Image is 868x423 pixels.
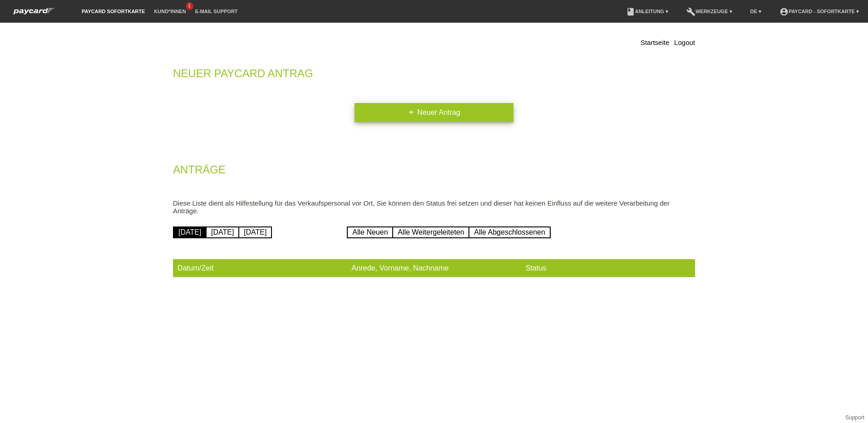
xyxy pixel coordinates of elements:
[392,226,469,238] a: Alle Weitergeleiteten
[682,9,737,14] a: buildWerkzeuge ▾
[9,10,59,17] a: paycard Sofortkarte
[191,9,242,14] a: E-Mail Support
[674,39,695,46] a: Logout
[746,9,766,14] a: DE ▾
[173,69,695,83] h2: Neuer Paycard Antrag
[355,103,513,122] a: addNeuer Antrag
[238,226,272,238] a: [DATE]
[775,9,863,14] a: account_circlepaycard - Sofortkarte ▾
[9,6,59,16] img: paycard Sofortkarte
[149,9,190,14] a: Kund*innen
[206,226,239,238] a: [DATE]
[173,165,695,179] h2: Anträge
[641,39,669,46] a: Startseite
[779,7,789,16] i: account_circle
[186,2,193,10] span: 1
[77,9,149,14] a: paycard Sofortkarte
[845,414,864,421] a: Support
[347,259,521,277] th: Anrede, Vorname, Nachname
[173,259,347,277] th: Datum/Zeit
[686,7,695,16] i: build
[626,7,635,16] i: book
[408,108,415,116] i: add
[173,226,207,238] a: [DATE]
[621,9,673,14] a: bookAnleitung ▾
[469,226,551,238] a: Alle Abgeschlossenen
[173,199,695,215] p: Diese Liste dient als Hilfestellung für das Verkaufspersonal vor Ort, Sie können den Status frei ...
[347,226,393,238] a: Alle Neuen
[521,259,695,277] th: Status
